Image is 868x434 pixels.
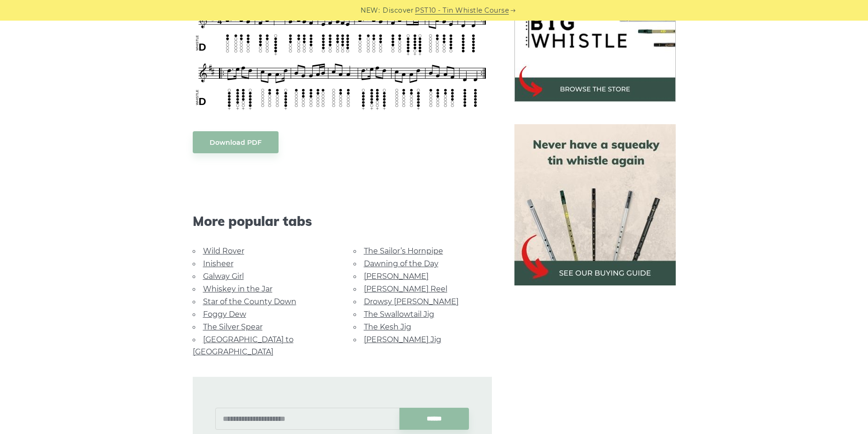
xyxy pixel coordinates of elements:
[203,247,244,255] a: Wild Rover
[203,259,234,268] a: Inisheer
[193,335,294,356] a: [GEOGRAPHIC_DATA] to [GEOGRAPHIC_DATA]
[364,284,447,293] a: [PERSON_NAME] Reel
[364,247,443,255] a: The Sailor’s Hornpipe
[364,297,459,306] a: Drowsy [PERSON_NAME]
[203,297,296,306] a: Star of the County Down
[203,272,244,281] a: Galway Girl
[364,272,429,281] a: [PERSON_NAME]
[193,213,492,229] span: More popular tabs
[203,310,246,319] a: Foggy Dew
[203,322,263,331] a: The Silver Spear
[364,335,441,344] a: [PERSON_NAME] Jig
[203,284,272,293] a: Whiskey in the Jar
[364,310,434,319] a: The Swallowtail Jig
[361,5,380,16] span: NEW:
[364,322,411,331] a: The Kesh Jig
[415,5,509,16] a: PST10 - Tin Whistle Course
[383,5,414,16] span: Discover
[514,124,676,285] img: tin whistle buying guide
[193,131,279,153] a: Download PDF
[364,259,438,268] a: Dawning of the Day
